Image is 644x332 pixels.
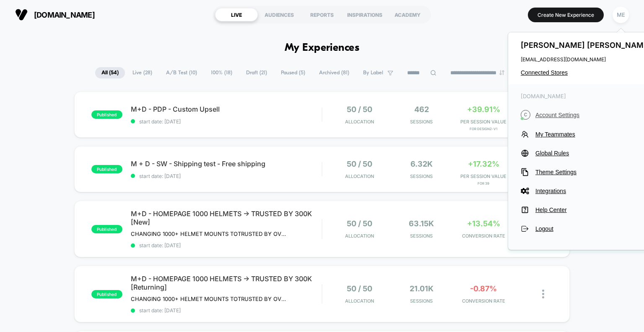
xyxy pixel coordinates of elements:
div: ACADEMY [386,8,429,21]
span: Allocation [345,173,374,179]
span: Sessions [392,173,450,179]
div: INSPIRATIONS [343,8,386,21]
span: start date: [DATE] [131,242,322,248]
span: +17.32% [468,159,499,168]
div: AUDIENCES [258,8,301,21]
button: Create New Experience [528,8,604,22]
span: +39.91% [467,105,500,114]
span: 63.15k [409,219,434,228]
span: 21.01k [410,284,434,293]
span: start date: [DATE] [131,173,322,179]
span: 462 [414,105,429,114]
span: Live ( 28 ) [126,67,158,78]
span: +13.54% [467,219,500,228]
span: published [91,110,122,119]
span: Allocation [345,119,374,125]
span: Paused ( 5 ) [275,67,312,78]
span: All ( 54 ) [95,67,125,78]
span: 50 / 50 [347,284,372,293]
span: for Design2-V1 [454,127,512,131]
span: published [91,165,122,173]
div: ME [613,7,629,23]
span: 100% ( 18 ) [205,67,239,78]
span: Sessions [392,298,450,304]
span: M+D - HOMEPAGE 1000 HELMETS -> TRUSTED BY 300K [Returning] [131,274,322,291]
span: Draft ( 21 ) [240,67,273,78]
span: CHANGING 1000+ HELMET MOUNTS TOTRUSTED BY OVER 300,000 RIDERS ON HOMEPAGE DESKTOP AND MOBILE [131,230,286,237]
span: A/B Test ( 10 ) [160,67,203,78]
span: start date: [DATE] [131,118,322,125]
span: M + D - SW - Shipping test - Free shipping [131,159,322,168]
span: published [91,290,122,298]
span: PER SESSION VALUE [454,173,512,179]
h1: My Experiences [285,42,360,54]
img: Visually logo [15,8,28,21]
span: 6.32k [410,159,433,168]
span: By Label [363,70,383,76]
button: ME [610,6,631,24]
span: Allocation [345,233,374,239]
span: M+D - HOMEPAGE 1000 HELMETS -> TRUSTED BY 300K [New] [131,209,322,226]
div: LIVE [215,8,258,21]
span: 50 / 50 [347,159,372,168]
i: C [521,110,530,120]
span: start date: [DATE] [131,307,322,314]
span: Sessions [392,233,450,239]
img: end [499,70,504,75]
span: for 39 [454,181,512,186]
span: [DOMAIN_NAME] [34,10,95,19]
span: published [91,225,122,233]
span: CONVERSION RATE [454,233,512,239]
button: [DOMAIN_NAME] [13,8,97,21]
span: M+D - PDP - Custom Upsell [131,105,322,113]
span: 50 / 50 [347,105,372,114]
span: CONVERSION RATE [454,298,512,304]
span: CHANGING 1000+ HELMET MOUNTS TOTRUSTED BY OVER 300,000 RIDERS ON HOMEPAGE DESKTOP AND MOBILERETUR... [131,295,286,302]
span: -0.87% [470,284,497,293]
span: 50 / 50 [347,219,372,228]
span: Sessions [392,119,450,125]
img: close [542,290,544,298]
span: Archived ( 81 ) [313,67,356,78]
span: Allocation [345,298,374,304]
span: PER SESSION VALUE [454,119,512,125]
div: REPORTS [301,8,343,21]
